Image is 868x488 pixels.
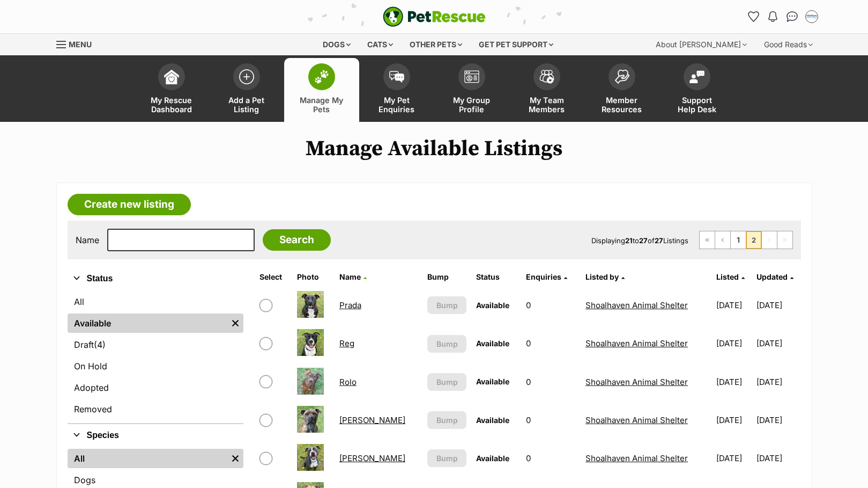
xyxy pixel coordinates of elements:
[522,363,580,400] td: 0
[777,231,792,249] span: Last page
[756,363,800,400] td: [DATE]
[585,453,688,463] a: Shoalhaven Animal Shelter
[436,300,458,311] span: Bump
[339,453,405,463] a: [PERSON_NAME]
[94,338,106,351] span: (4)
[339,272,367,281] a: Name
[716,272,739,281] span: Listed
[436,414,458,426] span: Bump
[712,440,755,477] td: [DATE]
[239,69,254,84] img: add-pet-listing-icon-0afa8454b4691262ce3f59096e99ab1cd57d4a30225e0717b998d2c9b9846f56.svg
[436,338,458,349] span: Bump
[427,411,466,429] button: Bump
[476,454,509,463] span: Available
[803,8,820,25] button: My account
[716,272,745,281] a: Listed
[712,287,755,324] td: [DATE]
[639,236,648,245] strong: 27
[784,8,801,25] a: Conversations
[522,440,580,477] td: 0
[585,338,688,348] a: Shoalhaven Animal Shelter
[359,58,434,122] a: My Pet Enquiries
[383,6,486,27] a: PetRescue
[712,325,755,362] td: [DATE]
[448,96,496,114] span: My Group Profile
[427,373,466,391] button: Bump
[585,272,625,281] a: Listed by
[756,34,820,55] div: Good Reads
[476,377,509,386] span: Available
[373,96,421,114] span: My Pet Enquiries
[476,301,509,310] span: Available
[659,58,735,122] a: Support Help Desk
[523,96,571,114] span: My Team Members
[298,96,346,114] span: Manage My Pets
[522,325,580,362] td: 0
[585,272,619,281] span: Listed by
[315,34,358,55] div: Dogs
[68,290,243,423] div: Status
[625,236,633,245] strong: 21
[756,272,793,281] a: Updated
[134,58,209,122] a: My Rescue Dashboard
[762,231,777,249] span: Next page
[69,40,92,49] span: Menu
[255,268,292,286] th: Select
[436,453,458,464] span: Bump
[263,229,331,251] input: Search
[522,402,580,439] td: 0
[746,231,761,249] span: Page 2
[598,96,646,114] span: Member Resources
[584,58,659,122] a: Member Resources
[427,335,466,353] button: Bump
[585,415,688,425] a: Shoalhaven Animal Shelter
[436,376,458,388] span: Bump
[339,415,405,425] a: [PERSON_NAME]
[68,272,243,286] button: Status
[402,34,470,55] div: Other pets
[314,70,329,84] img: manage-my-pets-icon-02211641906a0b7f246fdf0571729dbe1e7629f14944591b6c1af311fb30b64b.svg
[768,11,777,22] img: notifications-46538b983faf8c2785f20acdc204bb7945ddae34d4c08c2a6579f10ce5e182be.svg
[614,69,629,84] img: member-resources-icon-8e73f808a243e03378d46382f2149f9095a855e16c252ad45f914b54edf8863c.svg
[227,314,243,333] a: Remove filter
[700,231,715,249] a: First page
[745,8,762,25] a: Favourites
[76,235,99,245] label: Name
[539,70,554,84] img: team-members-icon-5396bd8760b3fe7c0b43da4ab00e1e3bb1a5d9ba89233759b79545d2d3fc5d0d.svg
[68,399,243,419] a: Removed
[339,377,357,387] a: Rolo
[68,428,243,442] button: Species
[293,268,334,286] th: Photo
[164,69,179,84] img: dashboard-icon-eb2f2d2d3e046f16d808141f083e7271f6b2e854fb5c12c21221c1fb7104beca.svg
[68,314,227,333] a: Available
[360,34,400,55] div: Cats
[476,416,509,425] span: Available
[389,71,404,83] img: pet-enquiries-icon-7e3ad2cf08bfb03b45e93fb7055b45f3efa6380592205ae92323e6603595dc1f.svg
[209,58,284,122] a: Add a Pet Listing
[522,287,580,324] td: 0
[423,268,471,286] th: Bump
[756,402,800,439] td: [DATE]
[147,96,196,114] span: My Rescue Dashboard
[765,8,782,25] button: Notifications
[476,339,509,348] span: Available
[427,296,466,314] button: Bump
[715,231,730,249] a: Previous page
[339,272,361,281] span: Name
[655,236,663,245] strong: 27
[756,325,800,362] td: [DATE]
[339,300,361,310] a: Prada
[585,300,688,310] a: Shoalhaven Animal Shelter
[648,34,754,55] div: About [PERSON_NAME]
[712,402,755,439] td: [DATE]
[689,70,704,83] img: help-desk-icon-fdf02630f3aa405de69fd3d07c3f3aa587a6932b1a1747fa1d2bba05be0121f9.svg
[472,268,521,286] th: Status
[383,6,486,27] img: logo-e224e6f780fb5917bec1dbf3a21bbac754714ae5b6737aabdf751b685950b380.svg
[284,58,359,122] a: Manage My Pets
[731,231,746,249] a: Page 1
[526,272,567,281] a: Enquiries
[526,272,561,281] span: translation missing: en.admin.listings.index.attributes.enquiries
[68,378,243,397] a: Adopted
[427,449,466,467] button: Bump
[464,70,479,83] img: group-profile-icon-3fa3cf56718a62981997c0bc7e787c4b2cf8bcc04b72c1350f741eb67cf2f40e.svg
